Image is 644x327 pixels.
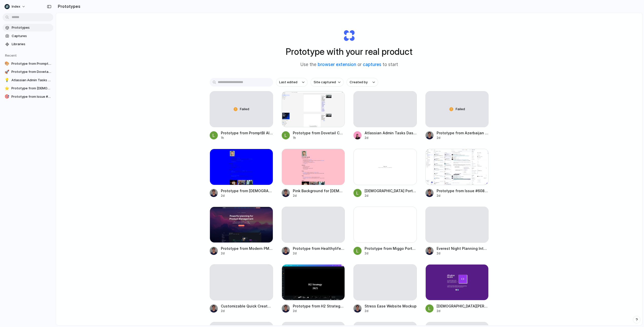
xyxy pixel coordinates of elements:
[437,193,489,198] div: 2d
[5,61,9,66] div: 🎨
[353,264,417,313] a: Stress Ease Website Mockup2d
[293,136,345,140] div: 1h
[221,188,273,193] span: Prototype from [DEMOGRAPHIC_DATA][PERSON_NAME] Interests
[456,107,465,112] span: Failed
[437,251,489,256] div: 2d
[5,86,9,91] div: ⭐
[437,246,489,251] span: Everest Night Planning Interface
[314,80,336,85] span: Site captured
[425,149,489,198] a: Prototype from Issue #608 Error InvestigationPrototype from Issue #608 Error Investigation2d
[437,188,489,193] span: Prototype from Issue #608 Error Investigation
[276,78,308,87] button: Last edited
[286,45,413,58] h1: Prototype with your real product
[300,61,398,68] span: Use the or to start
[293,309,345,313] div: 2d
[221,251,273,256] div: 2d
[279,80,297,85] span: Last edited
[293,246,345,251] span: Prototype from Healthylife Rewards
[282,264,345,313] a: Prototype from H2 Strategy - PresentationPrototype from H2 Strategy - Presentation2d
[11,69,51,74] span: Prototype from Dovetail Customer Insights Platform
[221,309,273,313] div: 2d
[3,93,53,101] a: 🎯Prototype from Issue #608 Error Investigation
[3,85,53,92] a: ⭐Prototype from [DEMOGRAPHIC_DATA][PERSON_NAME] Interests
[437,309,489,313] div: 2d
[12,25,51,30] span: Prototypes
[365,309,417,313] div: 2d
[282,91,345,140] a: Prototype from Dovetail Customer Insights PlatformPrototype from Dovetail Customer Insights Platf...
[210,207,273,256] a: Prototype from Modern PM PlanningPrototype from Modern PM Planning2d
[56,3,80,9] h2: Prototypes
[437,130,489,136] span: Prototype from Azerbaijan GP 2025 Race Result
[293,188,345,193] span: Pink Background for [DEMOGRAPHIC_DATA][PERSON_NAME] Interests
[12,42,51,47] span: Libraries
[363,62,381,67] a: captures
[353,207,417,256] a: Prototype from Miggo Portal Login v2Prototype from Miggo Portal Login v22d
[311,78,344,87] button: Site captured
[293,303,345,309] span: Prototype from H2 Strategy - Presentation
[5,94,9,99] div: 🎯
[365,130,417,136] span: Atlassian Admin Tasks Dashboard
[3,76,53,84] a: 💡Atlassian Admin Tasks Dashboard
[347,78,378,87] button: Created by
[3,68,53,76] a: 🚀Prototype from Dovetail Customer Insights Platform
[221,303,273,309] span: Customizable Quick Create Interface
[353,91,417,140] a: Atlassian Admin Tasks Dashboard2d
[221,193,273,198] div: 2d
[318,62,356,67] a: browser extension
[210,91,273,140] a: FailedPrototype from PromptBI AI Data Analyst1h
[11,94,51,99] span: Prototype from Issue #608 Error Investigation
[240,107,249,112] span: Failed
[210,149,273,198] a: Prototype from Christian Iacullo InterestsPrototype from [DEMOGRAPHIC_DATA][PERSON_NAME] Interests2d
[3,60,53,68] a: 🎨Prototype from PromptBI AI Data Analyst
[5,69,9,74] div: 🚀
[365,251,417,256] div: 2d
[437,136,489,140] div: 2d
[293,130,345,136] span: Prototype from Dovetail Customer Insights Platform
[210,264,273,313] a: Customizable Quick Create Interface2d
[365,303,417,309] span: Stress Ease Website Mockup
[3,3,28,11] button: Index
[425,91,489,140] a: FailedPrototype from Azerbaijan GP 2025 Race Result2d
[282,149,345,198] a: Pink Background for Christian Iacullo InterestsPink Background for [DEMOGRAPHIC_DATA][PERSON_NAME...
[11,78,51,83] span: Atlassian Admin Tasks Dashboard
[11,61,51,66] span: Prototype from PromptBI AI Data Analyst
[293,193,345,198] div: 2d
[282,207,345,256] a: Prototype from Healthylife Rewards2d
[5,53,17,57] span: Recent
[425,207,489,256] a: Everest Night Planning Interface2d
[3,40,53,48] a: Libraries
[3,32,53,40] a: Captures
[12,4,20,9] span: Index
[221,136,273,140] div: 1h
[221,246,273,251] span: Prototype from Modern PM Planning
[221,130,273,136] span: Prototype from PromptBI AI Data Analyst
[350,80,368,85] span: Created by
[5,78,9,83] div: 💡
[353,149,417,198] a: Christian Portal Login Interface[DEMOGRAPHIC_DATA] Portal Login Interface2d
[3,24,53,31] a: Prototypes
[425,264,489,313] a: Christian Iacullo Page Layout[DEMOGRAPHIC_DATA][PERSON_NAME] Page Layout2d
[365,193,417,198] div: 2d
[11,86,51,91] span: Prototype from [DEMOGRAPHIC_DATA][PERSON_NAME] Interests
[12,34,51,39] span: Captures
[365,136,417,140] div: 2d
[293,251,345,256] div: 2d
[437,303,489,309] span: [DEMOGRAPHIC_DATA][PERSON_NAME] Page Layout
[365,188,417,193] span: [DEMOGRAPHIC_DATA] Portal Login Interface
[365,246,417,251] span: Prototype from Miggo Portal Login v2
